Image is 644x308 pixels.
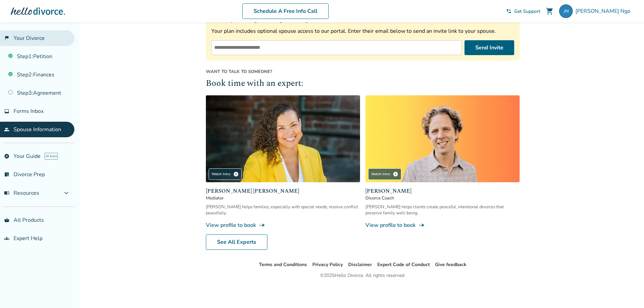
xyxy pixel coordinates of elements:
[559,4,573,18] img: jessica.ngo0406@gmail.com
[4,172,9,177] span: list_alt_check
[348,261,372,269] li: Disclaimer
[206,221,360,229] a: View profile to bookline_end_arrow_notch
[365,187,520,195] span: [PERSON_NAME]
[4,236,9,241] span: groups
[365,204,520,216] div: [PERSON_NAME] helps clients create peaceful, intentional divorces that preserve family well-being.
[506,8,511,14] span: phone_in_talk
[418,222,425,229] span: line_end_arrow_notch
[393,171,398,177] span: play_circle
[206,195,360,201] span: Mediator
[365,95,520,182] img: James Traub
[464,40,514,55] button: Send Invite
[368,168,401,180] div: Watch Intro
[320,271,405,280] div: © 2025 Hello Divorce. All rights reserved.
[242,3,329,19] a: Schedule A Free Info Call
[4,153,9,159] span: explore
[506,8,540,15] a: phone_in_talkGet Support
[4,189,39,197] span: Resources
[206,187,360,195] span: [PERSON_NAME] [PERSON_NAME]
[211,27,514,35] p: Your plan includes optional spouse access to our portal. Enter their email below to send an invit...
[4,127,9,132] span: people
[377,261,430,268] a: Expert Code of Conduct
[312,261,343,268] a: Privacy Policy
[206,234,267,250] a: See All Experts
[206,77,520,90] h2: Book time with an expert:
[4,217,9,223] span: shopping_basket
[259,261,307,268] a: Terms and Conditions
[575,7,633,15] span: [PERSON_NAME] Ngo
[233,171,239,177] span: play_circle
[493,36,644,308] iframe: Chat Widget
[259,222,265,229] span: line_end_arrow_notch
[4,190,9,196] span: menu_book
[206,69,520,75] span: Want to talk to someone?
[206,204,360,216] div: [PERSON_NAME] helps families, especially with special needs, resolve conflict peacefully.
[62,189,70,197] span: expand_more
[4,35,9,41] span: flag_2
[4,109,9,114] span: inbox
[14,108,44,115] span: Forms Inbox
[514,8,540,15] span: Get Support
[45,153,58,160] span: AI beta
[365,221,520,229] a: View profile to bookline_end_arrow_notch
[206,95,360,182] img: Claudia Brown Coulter
[365,195,520,201] span: Divorce Coach
[435,261,467,269] li: Give feedback
[209,168,242,180] div: Watch Intro
[546,7,554,15] span: shopping_cart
